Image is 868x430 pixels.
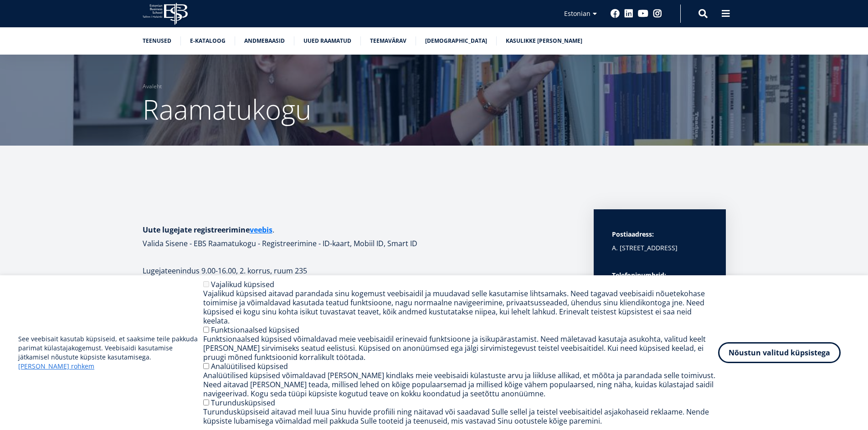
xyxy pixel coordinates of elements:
[612,268,708,296] p: Raamatukogu
[612,271,666,279] strong: Telefoninumbrid:
[143,36,171,46] a: Teenused
[211,279,274,289] label: Vajalikud küpsised
[638,9,648,18] a: Youtube
[612,241,708,255] p: A. [STREET_ADDRESS]
[18,362,94,371] a: [PERSON_NAME] rohkem
[143,225,272,235] strong: Uute lugejate registreerimine
[18,334,203,371] p: See veebisait kasutab küpsiseid, et saaksime teile pakkuda parimat külastajakogemust. Veebisaidi ...
[190,36,226,46] a: E-kataloog
[425,36,487,46] a: [DEMOGRAPHIC_DATA]
[244,36,285,46] a: Andmebaasid
[211,325,299,335] label: Funktsionaalsed küpsised
[211,361,288,371] label: Analüütilised küpsised
[370,36,406,46] a: Teemavärav
[611,9,620,18] a: Facebook
[250,223,272,237] a: veebis
[203,334,718,362] div: Funktsionaalsed küpsised võimaldavad meie veebisaidil erinevaid funktsioone ja isikupärastamist. ...
[718,342,841,363] button: Nõustun valitud küpsistega
[211,398,275,408] label: Turundusküpsised
[624,9,633,18] a: Linkedin
[612,230,654,238] strong: Postiaadress:
[143,91,311,128] span: Raamatukogu
[143,82,162,91] a: Avaleht
[303,36,351,46] a: Uued raamatud
[203,407,718,425] div: Turundusküpsiseid aitavad meil luua Sinu huvide profiili ning näitavad või saadavad Sulle sellel ...
[203,371,718,398] div: Analüütilised küpsised võimaldavad [PERSON_NAME] kindlaks meie veebisaidi külastuste arvu ja liik...
[653,9,662,18] a: Instagram
[506,36,582,46] a: Kasulikke [PERSON_NAME]
[203,289,718,325] div: Vajalikud küpsised aitavad parandada sinu kogemust veebisaidil ja muudavad selle kasutamise lihts...
[143,223,575,250] h1: . Valida Sisene - EBS Raamatukogu - Registreerimine - ID-kaart, Mobiil ID, Smart ID
[143,264,575,278] p: Lugejateenindus 9.00-16.00, 2. korrus, ruum 235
